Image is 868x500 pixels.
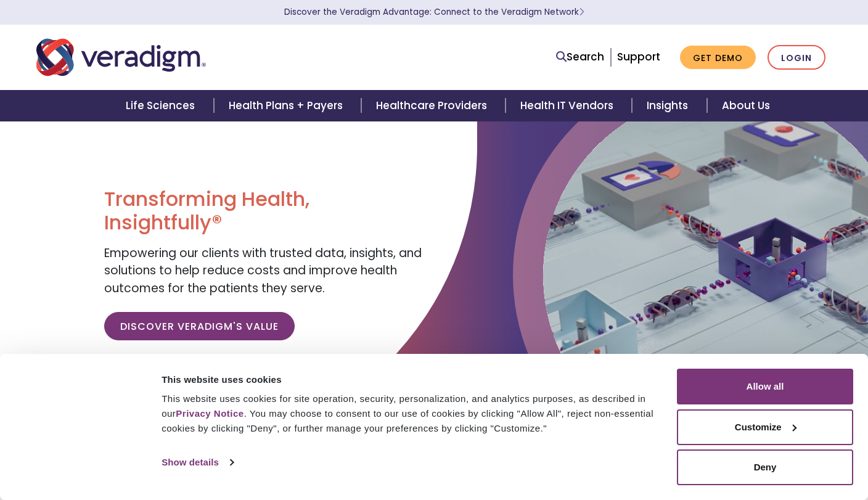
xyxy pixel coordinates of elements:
[284,6,584,18] a: Discover the Veradigm Advantage: Connect to the Veradigm NetworkLearn More
[556,49,604,65] a: Search
[707,90,785,121] a: About Us
[506,90,632,121] a: Health IT Vendors
[677,369,853,404] button: Allow all
[36,37,206,78] img: Veradigm logo
[680,46,756,70] a: Get Demo
[579,6,584,18] span: Learn More
[677,449,853,485] button: Deny
[361,90,506,121] a: Healthcare Providers
[162,453,233,472] a: Show details
[111,90,213,121] a: Life Sciences
[104,312,295,340] a: Discover Veradigm's Value
[214,90,361,121] a: Health Plans + Payers
[104,245,422,297] span: Empowering our clients with trusted data, insights, and solutions to help reduce costs and improv...
[162,372,663,387] div: This website uses cookies
[768,45,825,70] a: Login
[176,408,244,419] a: Privacy Notice
[617,49,660,64] a: Support
[104,187,425,235] h1: Transforming Health, Insightfully®
[677,409,853,445] button: Customize
[162,391,663,436] div: This website uses cookies for site operation, security, personalization, and analytics purposes, ...
[632,90,706,121] a: Insights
